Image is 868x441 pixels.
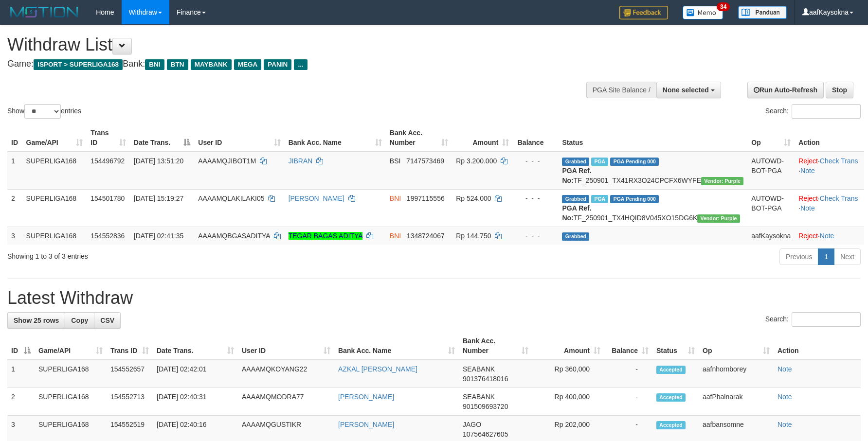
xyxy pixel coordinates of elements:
[820,157,858,165] a: Check Trans
[610,195,659,203] span: PGA Pending
[407,194,445,202] span: Copy 1997115556 to clipboard
[747,227,795,245] td: aafKaysokna
[778,365,792,373] a: Note
[7,124,22,152] th: ID
[406,157,444,165] span: Copy 7147573469 to clipboard
[619,6,668,19] img: Feedback.jpg
[834,248,861,265] a: Next
[107,388,153,416] td: 154552713
[820,232,834,240] a: Note
[238,388,334,416] td: AAAAMQMODRA77
[289,194,344,202] a: [PERSON_NAME]
[826,82,853,98] a: Stop
[798,157,818,165] a: Reject
[234,59,262,70] span: MEGA
[390,232,401,240] span: BNI
[562,232,589,241] span: Grabbed
[562,167,591,184] b: PGA Ref. No:
[463,393,495,401] span: SEABANK
[289,157,313,165] a: JIBRAN
[591,158,608,166] span: Marked by aafsoumeymey
[198,157,256,165] span: AAAAMQJIBOT1M
[656,393,686,402] span: Accepted
[747,189,795,227] td: AUTOWD-BOT-PGA
[604,360,652,388] td: -
[90,232,125,240] span: 154552836
[562,195,589,203] span: Grabbed
[130,124,195,152] th: Date Trans.: activate to sort column descending
[7,35,569,54] h1: Withdraw List
[779,248,818,265] a: Previous
[153,360,238,388] td: [DATE] 02:42:01
[198,194,264,202] span: AAAAMQLAKILAKI05
[717,2,730,11] span: 34
[738,6,787,19] img: panduan.png
[774,332,861,360] th: Action
[795,152,864,190] td: · ·
[134,194,183,202] span: [DATE] 15:19:27
[34,59,123,70] span: ISPORT > SUPERLIGA168
[100,317,114,324] span: CSV
[71,317,88,324] span: Copy
[7,247,354,261] div: Showing 1 to 3 of 3 entries
[134,157,183,165] span: [DATE] 13:51:20
[35,360,107,388] td: SUPERLIGA168
[289,232,362,240] a: TEGAR BAGAS ADITYA
[818,248,834,265] a: 1
[697,214,740,223] span: Vendor URL: https://trx4.1velocity.biz
[338,365,417,373] a: AZKAL [PERSON_NAME]
[22,189,87,227] td: SUPERLIGA168
[699,360,774,388] td: aafnhornborey
[145,59,164,70] span: BNI
[7,189,22,227] td: 2
[452,124,513,152] th: Amount: activate to sort column ascending
[747,124,795,152] th: Op: activate to sort column ascending
[238,360,334,388] td: AAAAMQKOYANG22
[153,388,238,416] td: [DATE] 02:40:31
[532,360,604,388] td: Rp 360,000
[558,152,747,190] td: TF_250901_TX41RX3O24CPCFX6WYFE
[792,104,861,119] input: Search:
[94,312,121,329] a: CSV
[14,317,59,324] span: Show 25 rows
[7,360,35,388] td: 1
[562,204,591,222] b: PGA Ref. No:
[334,332,459,360] th: Bank Acc. Name: activate to sort column ascending
[513,124,558,152] th: Balance
[652,332,699,360] th: Status: activate to sort column ascending
[463,375,508,383] span: Copy 901376418016 to clipboard
[683,6,723,19] img: Button%20Memo.svg
[7,332,35,360] th: ID: activate to sort column descending
[532,332,604,360] th: Amount: activate to sort column ascending
[338,393,394,401] a: [PERSON_NAME]
[90,194,125,202] span: 154501780
[765,312,861,327] label: Search:
[456,157,497,165] span: Rp 3.200.000
[778,421,792,428] a: Note
[194,124,284,152] th: User ID: activate to sort column ascending
[153,332,238,360] th: Date Trans.: activate to sort column ascending
[7,288,861,308] h1: Latest Withdraw
[699,332,774,360] th: Op: activate to sort column ascending
[656,366,686,374] span: Accepted
[532,388,604,416] td: Rp 400,000
[407,232,445,240] span: Copy 1348724067 to clipboard
[701,177,743,185] span: Vendor URL: https://trx4.1velocity.biz
[167,59,188,70] span: BTN
[35,332,107,360] th: Game/API: activate to sort column ascending
[459,332,532,360] th: Bank Acc. Number: activate to sort column ascending
[795,124,864,152] th: Action
[795,227,864,245] td: ·
[463,365,495,373] span: SEABANK
[7,152,22,190] td: 1
[35,388,107,416] td: SUPERLIGA168
[463,430,508,438] span: Copy 107564627605 to clipboard
[656,421,686,429] span: Accepted
[87,124,129,152] th: Trans ID: activate to sort column ascending
[264,59,291,70] span: PANIN
[338,421,394,428] a: [PERSON_NAME]
[386,124,452,152] th: Bank Acc. Number: activate to sort column ascending
[7,104,81,119] label: Show entries
[820,194,858,202] a: Check Trans
[517,194,554,203] div: - - -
